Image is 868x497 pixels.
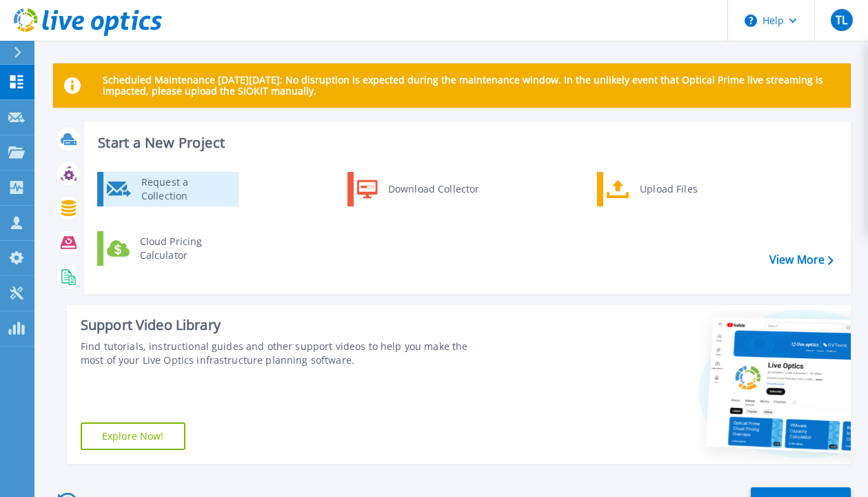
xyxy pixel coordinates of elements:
[97,231,239,266] a: Cloud Pricing Calculator
[81,316,488,334] div: Support Video Library
[103,75,840,97] p: Scheduled Maintenance [DATE][DATE]: No disruption is expected during the maintenance window. In t...
[97,172,239,206] a: Request a Collection
[597,172,738,206] a: Upload Files
[134,175,235,203] div: Request a Collection
[836,14,847,26] span: TL
[98,135,833,150] h3: Start a New Project
[769,253,834,266] a: View More
[81,422,185,450] a: Explore Now!
[347,172,489,206] a: Download Collector
[81,340,488,367] div: Find tutorials, instructional guides and other support videos to help you make the most of your L...
[381,175,485,203] div: Download Collector
[633,175,735,203] div: Upload Files
[133,235,235,262] div: Cloud Pricing Calculator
